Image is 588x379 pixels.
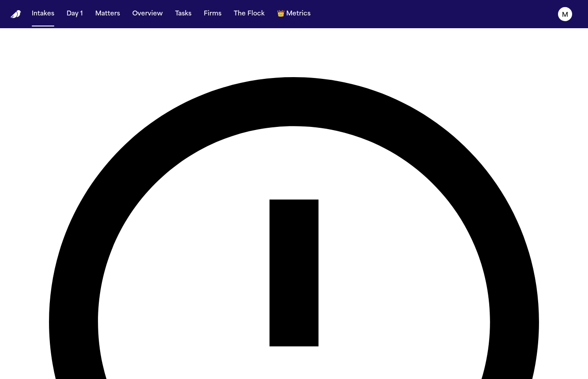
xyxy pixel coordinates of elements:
[230,6,268,22] button: The Flock
[200,6,225,22] button: Firms
[11,10,21,19] img: Finch Logo
[92,6,124,22] button: Matters
[63,6,86,22] button: Day 1
[11,10,21,19] a: Home
[172,6,195,22] button: Tasks
[28,6,58,22] button: Intakes
[273,6,314,22] button: crownMetrics
[129,6,166,22] button: Overview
